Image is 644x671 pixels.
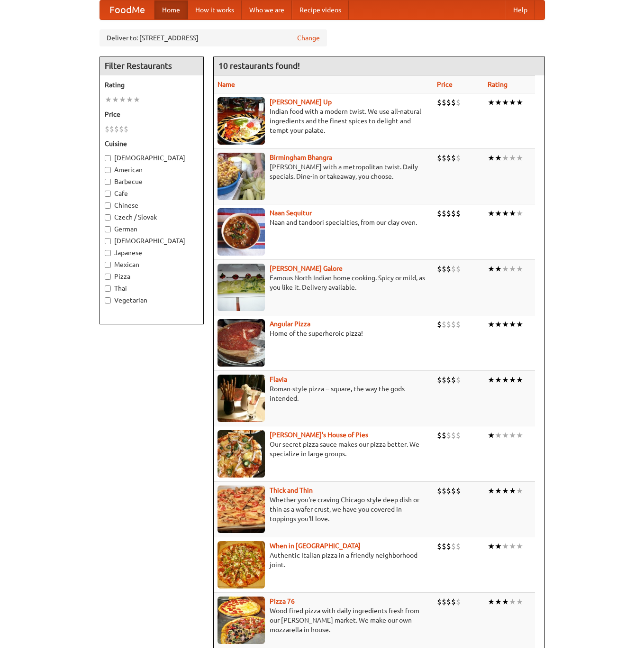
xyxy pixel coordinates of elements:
[105,224,199,234] label: German
[188,0,242,19] a: How it works
[437,97,442,108] li: $
[105,297,111,303] input: Vegetarian
[446,208,451,219] li: $
[516,486,523,496] li: ★
[516,97,523,108] li: ★
[105,177,199,186] label: Barbecue
[509,375,516,385] li: ★
[105,214,111,221] input: Czech / Slovak
[105,167,111,173] input: American
[446,430,451,441] li: $
[270,265,343,272] a: [PERSON_NAME] Galore
[451,597,456,607] li: $
[218,597,265,644] img: pizza76.jpg
[437,597,442,607] li: $
[456,319,461,330] li: $
[446,319,451,330] li: $
[105,212,199,222] label: Czech / Slovak
[105,165,199,175] label: American
[126,94,133,105] li: ★
[488,319,495,330] li: ★
[442,541,446,552] li: $
[509,541,516,552] li: ★
[270,542,361,550] a: When in [GEOGRAPHIC_DATA]
[270,487,313,494] a: Thick and Thin
[218,375,265,422] img: flavia.jpg
[105,260,199,269] label: Mexican
[495,597,502,607] li: ★
[495,153,502,163] li: ★
[218,329,430,338] p: Home of the superheroic pizza!
[105,124,109,134] li: $
[502,541,509,552] li: ★
[270,209,312,217] a: Naan Sequitur
[509,597,516,607] li: ★
[270,320,310,328] a: Angular Pizza
[442,375,446,385] li: $
[100,29,327,46] div: Deliver to: [STREET_ADDRESS]
[516,319,523,330] li: ★
[105,284,199,293] label: Thai
[456,597,461,607] li: $
[105,155,111,161] input: [DEMOGRAPHIC_DATA]
[446,597,451,607] li: $
[495,486,502,496] li: ★
[442,208,446,219] li: $
[502,430,509,441] li: ★
[105,80,199,90] h5: Rating
[488,264,495,274] li: ★
[119,94,126,105] li: ★
[218,551,430,570] p: Authentic Italian pizza in a friendly neighborhood joint.
[270,597,295,605] b: Pizza 76
[105,250,111,256] input: Japanese
[105,139,199,148] h5: Cuisine
[451,264,456,274] li: $
[154,0,188,19] a: Home
[218,208,265,256] img: naansequitur.jpg
[218,319,265,367] img: angular.jpg
[292,0,349,19] a: Recipe videos
[124,124,128,134] li: $
[218,61,300,70] ng-pluralize: 10 restaurants found!
[270,154,332,161] a: Birmingham Bhangra
[270,376,287,383] a: Flavia
[218,495,430,524] p: Whether you're craving Chicago-style deep dish or thin as a wafer crust, we have you covered in t...
[456,153,461,163] li: $
[442,319,446,330] li: $
[495,208,502,219] li: ★
[442,486,446,496] li: $
[218,384,430,403] p: Roman-style pizza -- square, the way the gods intended.
[437,264,442,274] li: $
[442,430,446,441] li: $
[242,0,292,19] a: Who we are
[270,431,368,439] a: [PERSON_NAME]'s House of Pies
[502,97,509,108] li: ★
[105,248,199,257] label: Japanese
[488,81,508,88] a: Rating
[488,208,495,219] li: ★
[446,264,451,274] li: $
[488,430,495,441] li: ★
[114,124,119,134] li: $
[218,97,265,145] img: curryup.jpg
[451,208,456,219] li: $
[451,541,456,552] li: $
[218,264,265,311] img: currygalore.jpg
[451,375,456,385] li: $
[502,319,509,330] li: ★
[437,81,453,88] a: Price
[437,153,442,163] li: $
[495,264,502,274] li: ★
[509,208,516,219] li: ★
[502,597,509,607] li: ★
[495,430,502,441] li: ★
[218,273,430,292] p: Famous North Indian home cooking. Spicy or mild, as you like it. Delivery available.
[488,541,495,552] li: ★
[105,272,199,281] label: Pizza
[506,0,535,19] a: Help
[456,97,461,108] li: $
[451,486,456,496] li: $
